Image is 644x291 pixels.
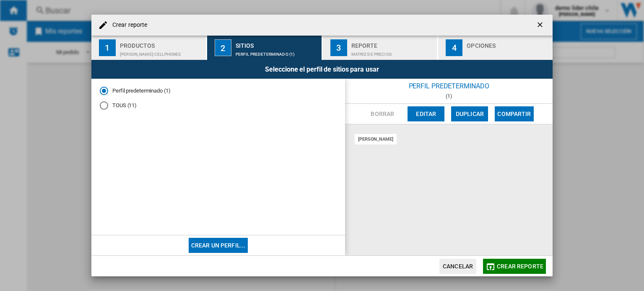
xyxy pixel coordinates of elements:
[438,36,553,60] button: 4 Opciones
[108,21,147,29] h4: Crear reporte
[100,87,337,95] md-radio-button: Perfil predeterminado (1)
[100,101,337,109] md-radio-button: TOUS (11)
[189,238,248,253] button: Crear un perfil...
[323,36,438,60] button: 3 Reporte Matriz de precios
[215,39,231,56] div: 2
[451,106,488,121] button: Duplicar
[120,48,203,57] div: [PERSON_NAME]:Cellphones
[99,39,116,56] div: 1
[120,39,203,48] div: Productos
[483,259,546,274] button: Crear reporte
[236,39,318,48] div: Sitios
[351,39,434,48] div: Reporte
[330,39,347,56] div: 3
[497,263,543,270] span: Crear reporte
[91,36,207,60] button: 1 Productos [PERSON_NAME]:Cellphones
[345,79,553,93] div: Perfil predeterminado
[495,106,533,121] button: Compartir
[345,93,553,99] div: (1)
[408,106,444,121] button: Editar
[91,60,553,79] div: Seleccione el perfil de sitios para usar
[355,134,397,144] div: [PERSON_NAME]
[467,39,549,48] div: Opciones
[351,48,434,57] div: Matriz de precios
[364,106,401,121] button: Borrar
[236,48,318,57] div: Perfil predeterminado (1)
[446,39,462,56] div: 4
[207,36,322,60] button: 2 Sitios Perfil predeterminado (1)
[536,21,546,31] ng-md-icon: getI18NText('BUTTONS.CLOSE_DIALOG')
[439,259,476,274] button: Cancelar
[532,17,549,33] button: getI18NText('BUTTONS.CLOSE_DIALOG')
